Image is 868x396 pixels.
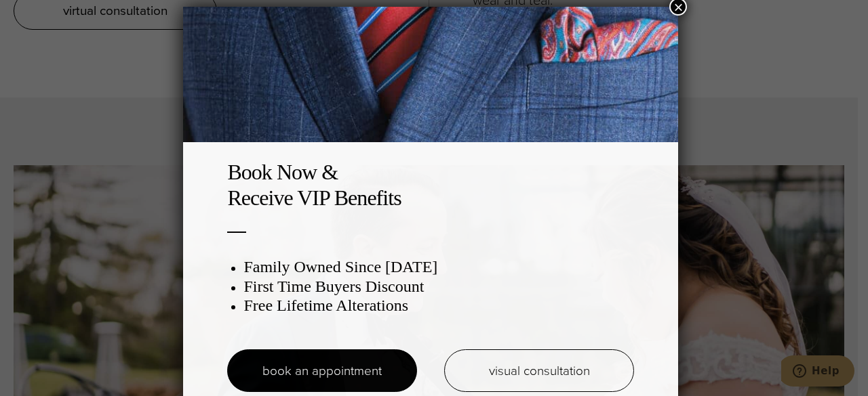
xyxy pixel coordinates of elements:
h2: Book Now & Receive VIP Benefits [227,159,634,211]
h3: Family Owned Since [DATE] [243,257,634,277]
a: book an appointment [227,349,417,392]
h3: Free Lifetime Alterations [243,296,634,315]
span: Help [31,9,58,22]
a: visual consultation [444,349,634,392]
h3: First Time Buyers Discount [243,277,634,296]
